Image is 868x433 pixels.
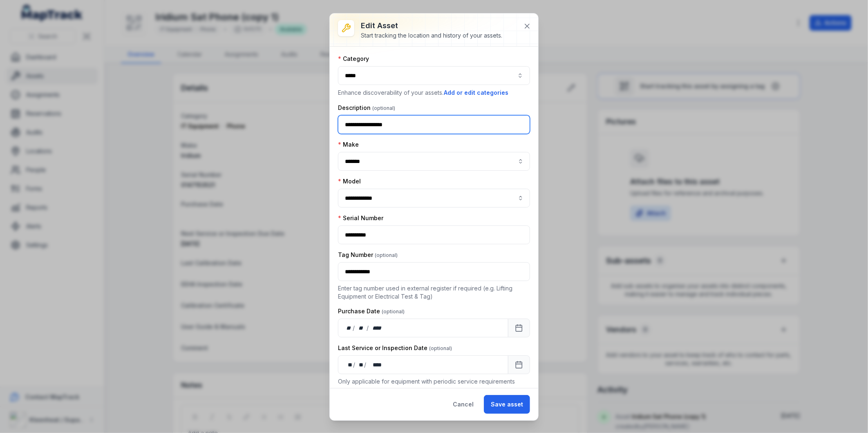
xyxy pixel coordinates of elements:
label: Make [338,141,359,149]
div: Start tracking the location and history of your assets. [361,31,502,40]
div: day, [345,361,353,369]
button: Calendar [508,319,530,337]
label: Last Service or Inspection Date [338,344,452,352]
div: / [364,361,367,369]
div: / [353,361,356,369]
div: / [367,324,369,332]
button: Save asset [484,395,530,414]
label: Description [338,104,395,112]
input: asset-edit:cf[8d30bdcc-ee20-45c2-b158-112416eb6043]-label [338,152,530,171]
div: day, [345,324,353,332]
label: Purchase Date [338,307,405,315]
button: Calendar [508,355,530,374]
label: Serial Number [338,214,383,222]
div: month, [356,324,367,332]
button: Cancel [446,395,481,414]
p: Enter tag number used in external register if required (e.g. Lifting Equipment or Electrical Test... [338,284,530,301]
label: Model [338,177,361,185]
p: Enhance discoverability of your assets. [338,88,530,97]
div: month, [356,361,364,369]
h3: Edit asset [361,20,502,31]
label: Category [338,55,369,63]
button: Add or edit categories [443,88,509,97]
label: Tag Number [338,251,398,259]
div: year, [369,324,385,332]
div: / [353,324,356,332]
div: year, [367,361,383,369]
p: Only applicable for equipment with periodic service requirements [338,377,530,386]
input: asset-edit:cf[5827e389-34f9-4b46-9346-a02c2bfa3a05]-label [338,189,530,208]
